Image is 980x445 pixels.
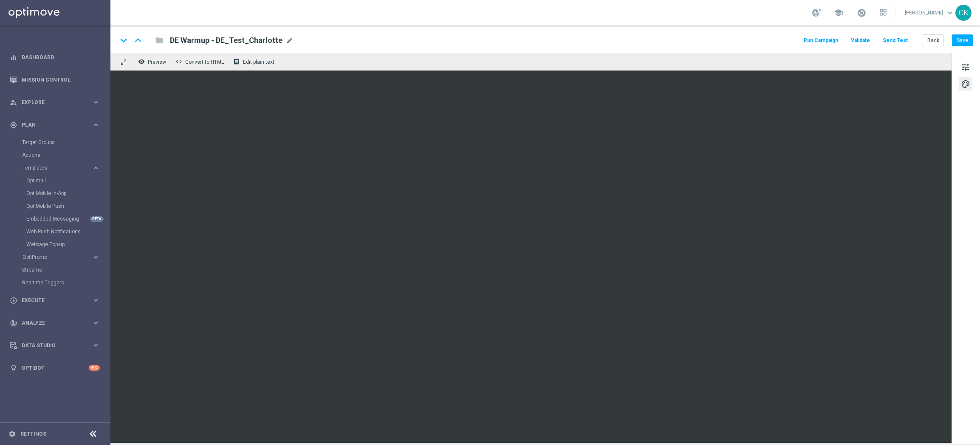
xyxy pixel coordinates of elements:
i: keyboard_arrow_up [132,34,144,47]
button: Data Studio keyboard_arrow_right [9,342,100,349]
span: Edit plain text [243,59,274,65]
button: track_changes Analyze keyboard_arrow_right [9,320,100,326]
div: Templates [23,165,92,170]
a: Actions [22,152,88,159]
i: keyboard_arrow_right [92,341,100,349]
div: Templates [22,162,110,251]
button: tune [959,60,972,74]
a: Optimail [26,177,88,184]
span: school [834,8,843,17]
button: gps_fixed Plan keyboard_arrow_right [9,122,100,128]
i: keyboard_arrow_right [92,319,100,327]
div: Analyze [10,319,92,327]
button: Run Campaign [802,35,839,46]
div: Dashboard [10,46,100,68]
span: Plan [22,122,92,128]
button: receipt Edit plain text [231,56,278,67]
i: keyboard_arrow_right [92,253,100,261]
i: person_search [10,99,17,106]
div: Explore [10,99,92,106]
span: Validate [851,37,870,43]
i: keyboard_arrow_right [92,121,100,129]
i: keyboard_arrow_right [92,164,100,172]
a: OptiMobile In-App [26,190,88,197]
a: Dashboard [22,46,100,68]
div: OptiPromo [22,251,110,264]
a: Embedded Messaging [26,215,88,222]
i: remove_red_eye [138,58,145,65]
button: play_circle_outline Execute keyboard_arrow_right [9,297,100,304]
button: palette [959,77,972,91]
a: OptiMobile Push [26,203,88,210]
span: Data Studio [22,343,92,348]
div: Execute [10,297,92,304]
i: settings [8,430,16,438]
i: equalizer [10,54,17,61]
div: Embedded Messaging [26,213,110,225]
div: Web Push Notifications [26,225,110,238]
i: keyboard_arrow_down [117,34,130,47]
button: code Convert to HTML [173,56,228,67]
i: lightbulb [10,364,17,372]
div: Optibot [10,357,100,379]
button: Save [952,34,973,46]
a: Settings [20,431,46,436]
div: OptiPromo [23,255,92,260]
div: +10 [89,365,100,371]
div: Data Studio [10,342,92,349]
button: OptiPromo keyboard_arrow_right [22,254,100,261]
i: play_circle_outline [10,297,17,304]
div: OptiMobile Push [26,200,110,213]
span: Convert to HTML [185,59,224,65]
div: Optimail [26,174,110,187]
div: Mission Control [10,68,100,91]
span: palette [961,79,970,90]
button: equalizer Dashboard [9,54,100,61]
div: Plan [10,121,92,129]
button: remove_red_eye Preview [136,56,170,67]
a: Mission Control [22,68,100,91]
div: Target Groups [22,136,110,149]
span: keyboard_arrow_down [945,8,955,17]
div: Actions [22,149,110,162]
span: Preview [148,59,166,65]
div: Templates keyboard_arrow_right [22,164,100,171]
button: lightbulb Optibot +10 [9,365,100,371]
a: Optibot [22,357,89,379]
span: code [175,58,182,65]
button: Send Test [881,35,909,46]
a: [PERSON_NAME]keyboard_arrow_down [904,6,955,19]
div: Realtime Triggers [22,276,110,289]
span: Execute [22,298,92,303]
a: Target Groups [22,139,88,146]
a: Realtime Triggers [22,279,88,286]
span: Templates [23,165,83,170]
i: keyboard_arrow_right [92,296,100,304]
span: DE Warmup - DE_Test_Charlotte [170,35,282,45]
span: mode_edit [286,37,294,44]
div: CK [955,5,972,21]
i: track_changes [10,319,17,327]
a: Web Push Notifications [26,228,88,235]
span: tune [961,62,970,73]
div: Streams [22,264,110,276]
div: OptiMobile In-App [26,187,110,200]
button: person_search Explore keyboard_arrow_right [9,99,100,106]
div: BETA [90,216,104,222]
span: Analyze [22,320,92,326]
span: Explore [22,100,92,105]
span: OptiPromo [23,255,83,260]
button: Mission Control [9,77,100,83]
i: keyboard_arrow_right [92,98,100,106]
a: Streams [22,266,88,273]
button: Validate [850,35,871,46]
